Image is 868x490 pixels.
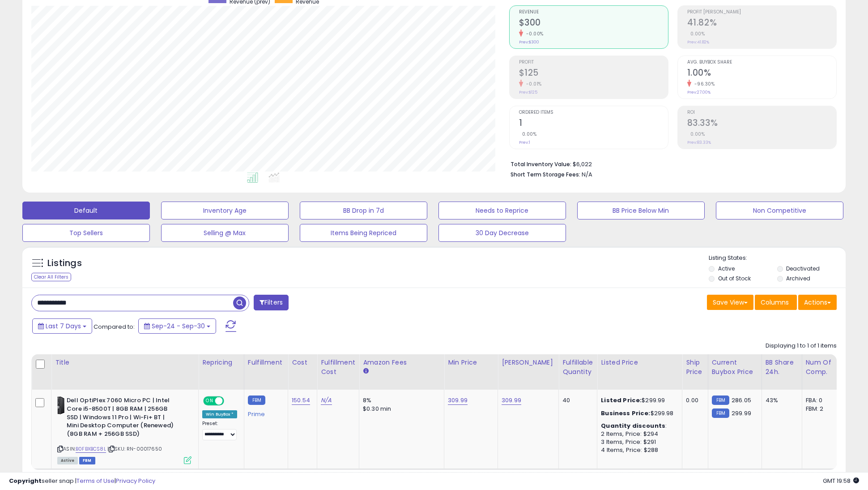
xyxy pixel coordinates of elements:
[519,17,668,30] h2: $300
[798,295,837,310] button: Actions
[577,202,705,219] button: BB Price Below Min
[202,421,237,441] div: Preset:
[601,396,675,404] div: $299.99
[438,202,566,219] button: Needs to Reprice
[292,358,313,367] div: Cost
[76,445,106,453] a: B0FBXBCS8L
[687,131,705,138] small: 0.00%
[57,457,78,464] span: All listings currently available for purchase on Amazon
[55,358,195,367] div: Title
[712,408,729,418] small: FBM
[363,367,368,375] small: Amazon Fees.
[448,358,494,367] div: Min Price
[67,396,175,440] b: Dell OptiPlex 7060 Micro PC | Intel Core i5-8500T | 8GB RAM | 256GB SSD | Windows 11 Pro | Wi-Fi+...
[523,30,544,37] small: -0.00%
[562,358,593,377] div: Fulfillable Quantity
[601,421,665,430] b: Quantity discounts
[57,396,191,463] div: ASIN:
[248,407,281,418] div: Prime
[502,396,521,405] a: 309.99
[46,322,81,331] span: Last 7 Days
[519,140,530,145] small: Prev: 1
[161,224,289,242] button: Selling @ Max
[9,477,155,486] div: seller snap | |
[562,396,590,404] div: 40
[707,295,753,310] button: Save View
[32,318,92,334] button: Last 7 Days
[321,396,332,405] a: N/A
[718,275,751,282] label: Out of Stock
[601,409,675,417] div: $299.98
[519,118,668,130] h2: 1
[601,396,642,404] b: Listed Price:
[138,318,216,334] button: Sep-24 - Sep-30
[718,265,735,272] label: Active
[712,358,758,377] div: Current Buybox Price
[248,395,265,405] small: FBM
[806,396,835,404] div: FBA: 0
[523,81,542,87] small: -0.01%
[448,396,468,405] a: 309.99
[806,358,838,377] div: Num of Comp.
[511,171,580,178] b: Short Term Storage Fees:
[582,170,592,179] span: N/A
[823,477,859,485] span: 2025-10-9 19:58 GMT
[519,39,539,45] small: Prev: $300
[786,265,820,272] label: Deactivated
[687,90,711,95] small: Prev: 27.00%
[786,275,810,282] label: Archived
[511,160,571,168] b: Total Inventory Value:
[687,30,705,37] small: 0.00%
[766,342,837,350] div: Displaying 1 to 1 of 1 items
[691,81,715,87] small: -96.30%
[152,322,205,331] span: Sep-24 - Sep-30
[732,396,751,404] span: 286.05
[687,60,836,65] span: Avg. Buybox Share
[300,202,427,219] button: BB Drop in 7d
[22,202,150,219] button: Default
[601,430,675,438] div: 2 Items, Price: $294
[47,257,82,270] h5: Listings
[94,322,135,331] span: Compared to:
[755,295,797,310] button: Columns
[687,68,836,80] h2: 1.00%
[601,438,675,446] div: 3 Items, Price: $291
[687,140,711,145] small: Prev: 83.33%
[519,68,668,80] h2: $125
[716,202,843,219] button: Non Competitive
[363,405,437,413] div: $0.30 min
[766,358,798,377] div: BB Share 24h.
[79,457,95,464] span: FBM
[687,118,836,130] h2: 83.33%
[761,298,789,307] span: Columns
[22,224,150,242] button: Top Sellers
[363,396,437,404] div: 8%
[511,158,830,169] li: $6,022
[161,202,289,219] button: Inventory Age
[204,397,215,405] span: ON
[686,358,704,377] div: Ship Price
[806,405,835,413] div: FBM: 2
[57,396,64,414] img: 41ul2qrpAvL._SL40_.jpg
[202,410,237,418] div: Win BuyBox *
[732,409,751,417] span: 299.99
[709,254,846,262] p: Listing States:
[77,477,115,485] a: Terms of Use
[202,358,240,367] div: Repricing
[519,60,668,65] span: Profit
[438,224,566,242] button: 30 Day Decrease
[686,396,701,404] div: 0.00
[687,39,709,45] small: Prev: 41.82%
[248,358,284,367] div: Fulfillment
[687,10,836,15] span: Profit [PERSON_NAME]
[223,397,237,405] span: OFF
[502,358,555,367] div: [PERSON_NAME]
[116,477,155,485] a: Privacy Policy
[321,358,355,377] div: Fulfillment Cost
[519,90,537,95] small: Prev: $125
[31,273,71,281] div: Clear All Filters
[601,409,650,417] b: Business Price:
[766,396,795,404] div: 43%
[292,396,310,405] a: 150.54
[107,445,162,452] span: | SKU: RN-00017650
